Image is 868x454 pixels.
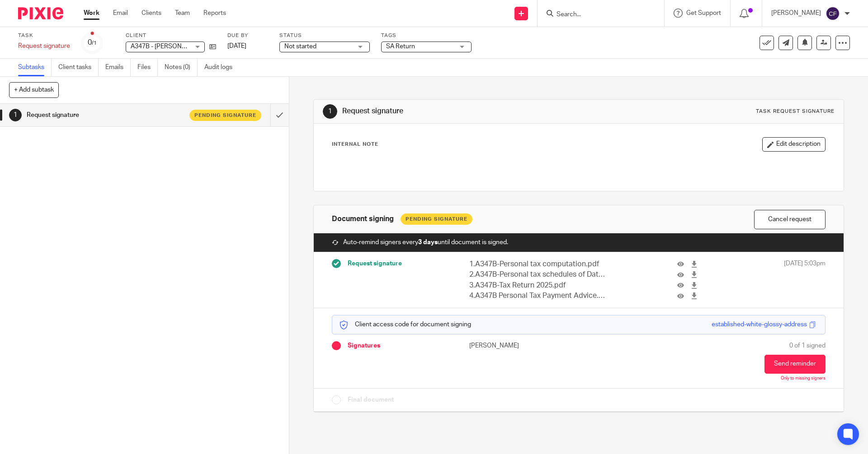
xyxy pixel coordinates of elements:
[826,6,840,21] img: svg%3E
[284,43,316,50] span: Not started
[227,43,246,49] span: [DATE]
[781,376,826,381] p: Only to missing signers
[18,7,63,19] img: Pixie
[18,42,70,51] div: Request signature
[332,141,378,148] p: Internal Note
[469,291,606,301] p: 4.A347B Personal Tax Payment Advice.pdf
[18,59,52,76] a: Subtasks
[279,32,370,39] label: Status
[9,82,59,97] button: + Add subtask
[789,341,826,350] span: 0 of 1 signed
[126,32,216,39] label: Client
[175,9,190,18] a: Team
[712,320,807,329] div: established-white-glossy-address
[686,10,721,16] span: Get Support
[469,280,606,291] p: 3.A347B-Tax Return 2025.pdf
[9,109,22,121] div: 1
[137,59,158,76] a: Files
[203,9,226,18] a: Reports
[92,41,97,46] small: /1
[142,9,161,18] a: Clients
[348,259,402,268] span: Request signature
[332,214,394,224] h1: Document signing
[469,341,579,350] p: [PERSON_NAME]
[401,213,472,225] div: Pending Signature
[784,259,826,301] span: [DATE] 5:03pm
[165,59,198,76] a: Notes (0)
[84,9,99,18] a: Work
[58,59,99,76] a: Client tasks
[204,59,239,76] a: Audit logs
[88,37,97,48] div: 0
[469,259,606,269] p: 1.A347B-Personal tax computation.pdf
[227,32,268,39] label: Due by
[194,111,256,119] span: Pending signature
[342,107,598,116] h1: Request signature
[343,238,508,247] span: Auto-remind signers every until document is signed.
[18,32,70,39] label: Task
[105,59,131,76] a: Emails
[381,32,472,39] label: Tags
[386,43,415,50] span: SA Return
[418,239,438,246] strong: 3 days
[131,43,204,50] span: A347B - [PERSON_NAME]
[348,341,380,350] span: Signatures
[756,108,835,115] div: Task request signature
[348,395,394,404] span: Final document
[113,9,128,18] a: Email
[556,11,637,19] input: Search
[469,269,606,280] p: 2.A347B-Personal tax schedules of Data.pdf
[339,320,471,329] p: Client access code for document signing
[762,137,826,152] button: Edit description
[754,210,826,229] button: Cancel request
[27,108,183,122] h1: Request signature
[771,9,821,18] p: [PERSON_NAME]
[764,355,826,374] button: Send reminder
[323,104,337,119] div: 1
